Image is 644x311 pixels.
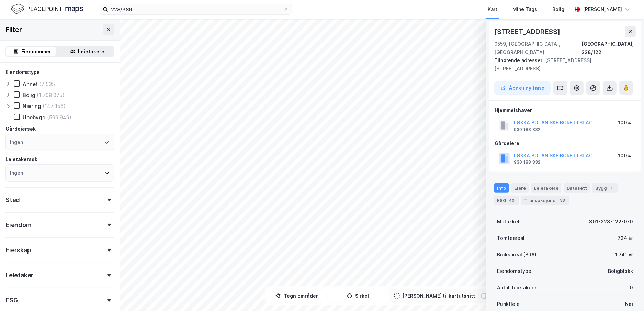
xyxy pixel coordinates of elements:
[5,296,18,304] div: ESG
[508,197,516,204] div: 40
[5,24,22,35] div: Filter
[23,92,35,98] div: Bolig
[22,47,52,56] div: Eiendommer
[497,251,536,259] div: Bruksareal (BRA)
[5,155,37,164] div: Leietakersøk
[5,68,40,76] div: Eiendomstype
[494,57,545,63] span: Tilhørende adresser:
[37,92,65,98] div: (1 708 075)
[583,5,622,13] div: [PERSON_NAME]
[23,81,38,87] div: Annet
[618,234,633,242] div: 724 ㎡
[497,300,520,308] div: Punktleie
[268,289,326,303] button: Tegn områder
[5,246,31,254] div: Eierskap
[511,183,529,193] div: Eiere
[495,139,635,147] div: Gårdeiere
[78,47,105,56] div: Leietakere
[5,196,20,204] div: Sted
[494,196,519,205] div: ESG
[610,278,644,311] div: Kontrollprogram for chat
[521,196,569,205] div: Transaksjoner
[494,40,581,56] div: 0559, [GEOGRAPHIC_DATA], [GEOGRAPHIC_DATA]
[10,169,23,177] div: Ingen
[564,183,590,193] div: Datasett
[5,271,33,279] div: Leietaker
[552,5,564,13] div: Bolig
[5,221,32,229] div: Eiendom
[559,197,566,204] div: 33
[23,114,46,121] div: Ubebygd
[488,5,497,13] div: Kart
[497,284,536,292] div: Antall leietakere
[39,81,57,87] div: (7 535)
[5,125,36,133] div: Gårdeiersøk
[108,4,283,14] input: Søk på adresse, matrikkel, gårdeiere, leietakere eller personer
[495,106,635,114] div: Hjemmelshaver
[494,56,630,73] div: [STREET_ADDRESS], [STREET_ADDRESS]
[531,183,561,193] div: Leietakere
[592,183,618,193] div: Bygg
[10,138,23,146] div: Ingen
[497,218,519,226] div: Matrikkel
[43,103,66,109] div: (147 156)
[23,103,41,109] div: Næring
[512,5,537,13] div: Mine Tags
[494,81,551,95] button: Åpne i ny fane
[589,218,633,226] div: 301-228-122-0-0
[494,183,509,193] div: Info
[403,292,475,300] div: [PERSON_NAME] til kartutsnitt
[11,3,83,15] img: logo.f888ab2527a4732fd821a326f86c7f29.svg
[514,159,540,165] div: 930 188 832
[581,40,636,56] div: [GEOGRAPHIC_DATA], 228/122
[608,185,615,191] div: 1
[514,127,540,132] div: 930 188 832
[618,119,631,127] div: 100%
[618,152,631,160] div: 100%
[497,267,531,275] div: Eiendomstype
[610,278,644,311] iframe: Chat Widget
[494,26,562,37] div: [STREET_ADDRESS]
[615,251,633,259] div: 1 741 ㎡
[329,289,387,303] button: Sirkel
[608,267,633,275] div: Boligblokk
[47,114,71,121] div: (599 949)
[497,234,524,242] div: Tomteareal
